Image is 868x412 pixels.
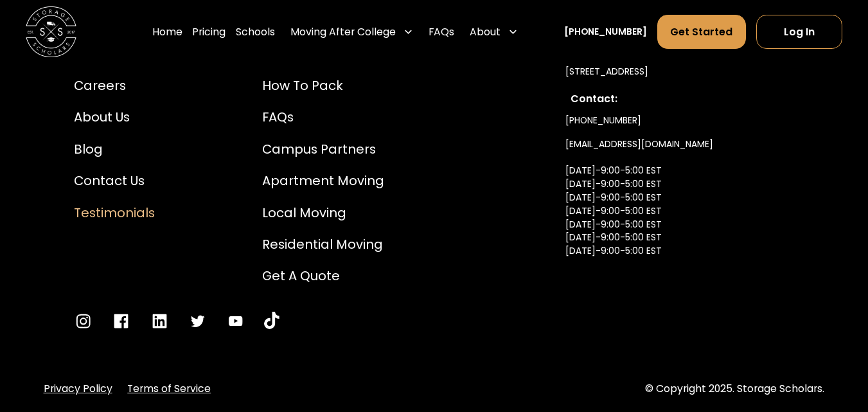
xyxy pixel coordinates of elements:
div: Moving After College [285,14,418,49]
a: Apartment Moving [262,172,384,191]
a: [PHONE_NUMBER] [564,25,647,39]
a: Careers [74,76,155,96]
a: Get Started [657,15,747,49]
a: Contact Us [74,172,155,191]
div: About [470,24,500,40]
a: Privacy Policy [44,381,112,397]
a: Testimonials [74,204,155,223]
a: Local Moving [262,204,384,223]
div: © Copyright 2025. Storage Scholars. [645,381,824,397]
a: Residential Moving [262,235,384,255]
a: Log In [756,15,842,49]
a: FAQs [262,108,384,127]
a: [PHONE_NUMBER] [565,109,641,132]
div: Moving After College [290,24,396,40]
div: [STREET_ADDRESS] [565,65,794,78]
a: Campus Partners [262,140,384,159]
a: Go to YouTube [226,312,245,331]
a: Home [152,14,182,49]
a: Pricing [192,14,226,49]
a: Terms of Service [127,381,211,397]
a: Go to YouTube [264,312,279,331]
img: Storage Scholars main logo [26,6,76,57]
a: Go to Instagram [74,312,93,331]
a: About Us [74,108,155,127]
a: FAQs [429,14,454,49]
a: Go to Twitter [188,312,208,331]
a: Get a Quote [262,267,384,286]
a: How to Pack [262,76,384,96]
div: About [465,14,523,49]
a: Blog [74,140,155,159]
a: Go to Facebook [112,312,131,331]
a: Go to LinkedIn [150,312,170,331]
a: Schools [236,14,275,49]
div: Contact: [571,91,789,107]
a: [EMAIL_ADDRESS][DOMAIN_NAME][DATE]-9:00-5:00 EST[DATE]-9:00-5:00 EST[DATE]-9:00-5:00 EST[DATE]-9:... [565,132,713,289]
